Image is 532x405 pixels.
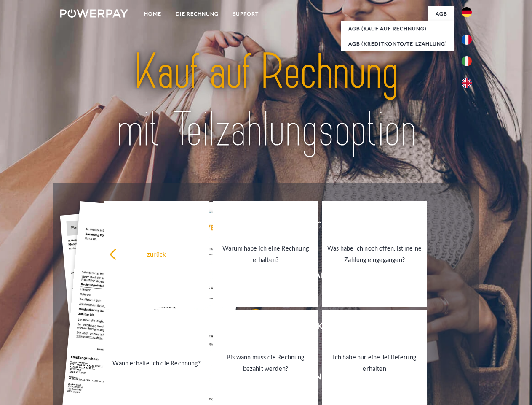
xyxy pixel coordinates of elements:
[218,243,313,265] div: Warum habe ich eine Rechnung erhalten?
[226,6,266,22] a: SUPPORT
[462,7,472,17] img: de
[109,248,204,259] div: zurück
[80,40,452,162] img: title-powerpay_de.svg
[462,35,472,45] img: fr
[428,6,454,22] a: agb
[322,201,427,307] a: Was habe ich noch offen, ist meine Zahlung eingegangen?
[341,21,454,36] a: AGB (Kauf auf Rechnung)
[218,351,313,374] div: Bis wann muss die Rechnung bezahlt werden?
[168,6,226,22] a: DIE RECHNUNG
[109,357,204,368] div: Wann erhalte ich die Rechnung?
[462,78,472,88] img: en
[327,243,422,265] div: Was habe ich noch offen, ist meine Zahlung eingegangen?
[327,351,422,374] div: Ich habe nur eine Teillieferung erhalten
[341,36,454,51] a: AGB (Kreditkonto/Teilzahlung)
[462,56,472,66] img: it
[137,6,168,22] a: Home
[60,9,128,18] img: logo-powerpay-white.svg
